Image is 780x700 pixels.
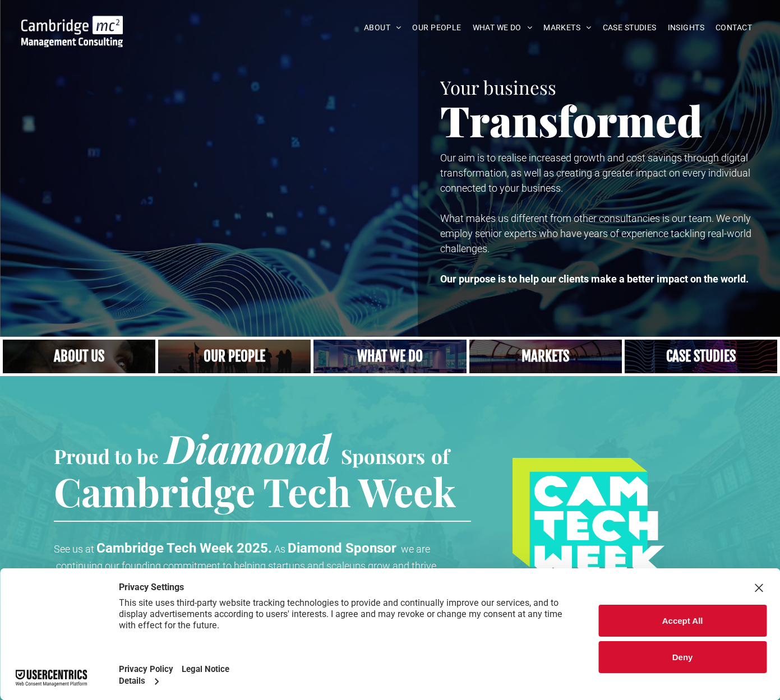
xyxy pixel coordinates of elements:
[274,543,285,555] span: As
[96,540,272,556] strong: Cambridge Tech Week 2025.
[21,17,123,29] a: Your Business Transformed | Cambridge Management Consulting
[440,212,751,254] span: What makes us different from other consultancies is our team. We only employ senior experts who h...
[440,75,556,99] span: Your business
[538,19,597,36] a: MARKETS
[54,465,456,517] span: Cambridge Tech Week
[3,340,155,373] a: Close up of woman's face, centered on her eyes
[469,340,622,373] a: Our Markets | Cambridge Management Consulting
[165,421,331,474] span: Diamond
[358,19,407,36] a: ABOUT
[56,560,439,572] span: continuing our founding commitment to helping startups and scaleups grow and thrive.
[313,340,466,373] a: A yoga teacher lifting his whole body off the ground in the peacock pose
[710,19,758,36] a: CONTACT
[440,152,750,194] span: Our aim is to realise increased growth and cost savings through digital transformation, as well a...
[513,458,665,575] img: #CAMTECHWEEK logo, Procurement
[625,340,777,373] a: CASE STUDIES | See an Overview of All Our Case Studies | Cambridge Management Consulting
[54,543,94,555] span: See us at
[54,443,159,469] span: Proud to be
[440,92,703,148] span: Transformed
[158,340,311,373] a: A crowd in silhouette at sunset, on a rise or lookout point
[467,19,538,36] a: WHAT WE DO
[21,16,123,47] img: Go to Homepage
[341,443,425,469] span: Sponsors
[662,19,710,36] a: INSIGHTS
[288,540,396,556] strong: Diamond Sponsor
[440,273,749,285] strong: Our purpose is to help our clients make a better impact on the world.
[597,19,662,36] a: CASE STUDIES
[431,443,449,469] span: of
[401,543,430,555] span: we are
[407,19,467,36] a: OUR PEOPLE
